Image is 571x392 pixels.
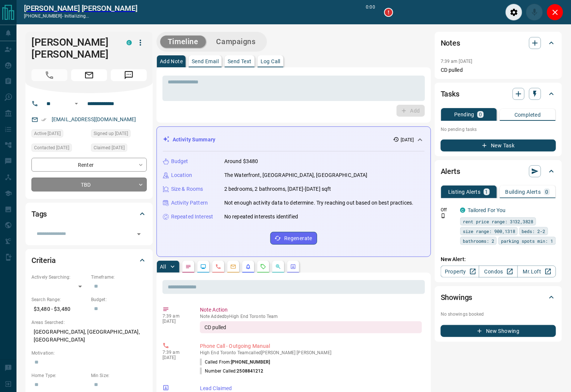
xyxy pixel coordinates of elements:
[91,274,147,281] p: Timeframe:
[72,99,81,108] button: Open
[260,264,266,270] svg: Requests
[34,144,69,151] span: Contacted [DATE]
[24,13,137,19] p: [PHONE_NUMBER] -
[517,266,556,278] a: Mr.Loft
[171,213,213,221] p: Repeated Interest
[224,199,414,207] p: Not enough activity data to determine. Try reaching out based on best practices.
[31,296,87,303] p: Search Range:
[441,266,479,278] a: Property
[261,59,280,64] p: Log Call
[230,264,236,270] svg: Emails
[160,36,206,48] button: Timeline
[200,350,422,355] p: High End Toronto Team called [PERSON_NAME] [PERSON_NAME]
[163,355,189,360] p: [DATE]
[441,255,556,263] p: New Alert:
[441,206,456,213] p: Off
[111,69,147,81] span: Message
[505,189,541,195] p: Building Alerts
[441,325,556,337] button: New Showing
[441,124,556,135] p: No pending tasks
[463,237,494,245] span: bathrooms: 2
[91,144,147,154] div: Sat Sep 13 2025
[215,264,221,270] svg: Calls
[228,59,252,64] p: Send Text
[31,274,87,281] p: Actively Searching:
[441,59,473,64] p: 7:39 am [DATE]
[171,185,203,193] p: Size & Rooms
[31,129,87,140] div: Sun Sep 14 2025
[224,157,258,165] p: Around $3480
[163,350,189,355] p: 7:39 am
[441,37,460,49] h2: Notes
[441,162,556,180] div: Alerts
[441,85,556,103] div: Tasks
[441,165,460,177] h2: Alerts
[31,326,147,346] p: [GEOGRAPHIC_DATA], [GEOGRAPHIC_DATA], [GEOGRAPHIC_DATA]
[522,227,546,235] span: beds: 2-2
[41,117,46,122] svg: Email Verified
[31,69,67,81] span: Call
[270,232,317,245] button: Regenerate
[526,4,543,21] div: Mute
[441,140,556,151] button: New Task
[454,112,474,117] p: Pending
[94,130,128,137] span: Signed up [DATE]
[463,218,534,225] span: rent price range: 3132,3828
[290,264,296,270] svg: Agent Actions
[200,342,422,350] p: Phone Call - Outgoing Manual
[31,178,147,192] div: TBD
[173,136,215,144] p: Activity Summary
[441,291,473,303] h2: Showings
[200,264,206,270] svg: Lead Browsing Activity
[231,359,270,365] span: [PHONE_NUMBER]
[171,171,192,179] p: Location
[31,144,87,154] div: Sat Sep 13 2025
[200,314,422,319] p: Note Added by High End Toronto Team
[64,13,89,19] span: initializing...
[31,303,87,315] p: $3,480 - $3,480
[94,144,125,151] span: Claimed [DATE]
[127,40,132,45] div: condos.ca
[209,36,263,48] button: Campaigns
[91,296,147,303] p: Budget:
[224,213,298,221] p: No repeated interests identified
[479,112,482,117] p: 0
[31,254,56,266] h2: Criteria
[514,112,541,117] p: Completed
[441,213,446,218] svg: Push Notification Only
[479,266,517,278] a: Condos
[200,306,422,314] p: Note Action
[134,229,144,239] button: Open
[505,4,522,21] div: Audio Settings
[31,158,147,172] div: Renter
[200,321,422,333] div: CD pulled
[546,189,549,195] p: 0
[463,227,515,235] span: size range: 900,1318
[200,368,264,374] p: Number Called:
[163,313,189,319] p: 7:39 am
[441,311,556,318] p: No showings booked
[31,36,115,60] h1: [PERSON_NAME] [PERSON_NAME]
[160,59,183,64] p: Add Note
[31,251,147,269] div: Criteria
[224,185,331,193] p: 2 bedrooms, 2 bathrooms, [DATE]-[DATE] sqft
[185,264,191,270] svg: Notes
[547,4,564,21] div: Close
[31,205,147,223] div: Tags
[31,319,147,326] p: Areas Searched:
[366,4,375,21] p: 0:00
[52,116,136,122] a: [EMAIL_ADDRESS][DOMAIN_NAME]
[485,189,488,195] p: 1
[401,137,414,143] p: [DATE]
[91,129,147,140] div: Fri Sep 12 2025
[441,88,459,100] h2: Tasks
[163,133,425,147] div: Activity Summary[DATE]
[237,368,264,374] span: 2508841212
[34,130,61,137] span: Active [DATE]
[441,34,556,52] div: Notes
[24,4,137,13] a: [PERSON_NAME] [PERSON_NAME]
[192,59,219,64] p: Send Email
[275,264,281,270] svg: Opportunities
[441,288,556,306] div: Showings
